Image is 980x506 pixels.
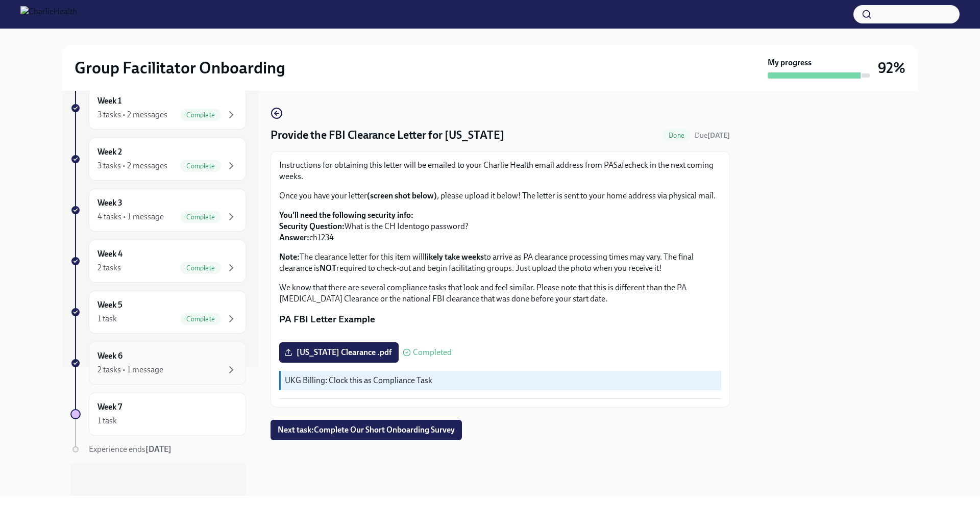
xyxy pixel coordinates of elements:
p: The clearance letter for this item will to arrive as PA clearance processing times may vary. The ... [279,251,721,274]
a: Week 51 taskComplete [70,291,246,334]
span: [US_STATE] Clearance .pdf [286,347,391,358]
span: Complete [180,315,221,323]
span: Next task : Complete Our Short Onboarding Survey [278,425,455,435]
a: Week 71 task [70,393,246,436]
strong: likely take weeks [425,252,484,262]
p: Once you have your letter , please upload it below! The letter is sent to your home address via p... [279,190,721,201]
img: CharlieHealth [20,6,77,22]
a: Week 42 tasksComplete [70,240,246,283]
div: 1 task [97,313,117,324]
span: Experience ends [89,444,171,454]
div: 2 tasks [97,262,121,273]
a: Week 23 tasks • 2 messagesComplete [70,138,246,181]
strong: [DATE] [145,444,171,454]
h4: Provide the FBI Clearance Letter for [US_STATE] [271,128,504,143]
a: Week 34 tasks • 1 messageComplete [70,189,246,232]
div: 3 tasks • 2 messages [97,160,167,171]
h6: Week 3 [97,197,122,209]
strong: Note: [279,252,300,262]
h6: Week 7 [97,401,122,413]
strong: You'll need the following security info: [279,210,413,220]
p: What is the CH Identogo password? ch1234 [279,210,721,243]
a: Week 62 tasks • 1 message [70,342,246,385]
span: Due [695,131,730,140]
p: Instructions for obtaining this letter will be emailed to your Charlie Health email address from ... [279,160,721,182]
h6: Week 2 [97,146,122,158]
h6: Week 1 [97,95,121,107]
div: 2 tasks • 1 message [97,364,163,375]
span: Complete [180,111,221,119]
strong: [DATE] [707,131,730,140]
strong: Security Question: [279,221,345,231]
div: 3 tasks • 2 messages [97,109,167,120]
strong: NOT [320,263,336,273]
label: [US_STATE] Clearance .pdf [279,342,399,363]
strong: Answer: [279,233,309,242]
p: UKG Billing: Clock this as Compliance Task [285,375,717,386]
span: Done [663,132,691,139]
span: Complete [180,213,221,221]
h6: Week 4 [97,248,122,260]
h6: Week 5 [97,299,122,311]
button: Next task:Complete Our Short Onboarding Survey [271,420,462,440]
a: Week 13 tasks • 2 messagesComplete [70,87,246,130]
span: Complete [180,264,221,272]
span: Complete [180,162,221,170]
div: 4 tasks • 1 message [97,211,164,222]
span: Completed [413,348,452,357]
strong: (screen shot below) [367,191,437,200]
p: PA FBI Letter Example [279,313,721,326]
div: 1 task [97,415,117,426]
h6: Week 6 [97,350,122,362]
p: We know that there are several compliance tasks that look and feel similar. Please note that this... [279,282,721,305]
h3: 92% [878,59,905,77]
h2: Group Facilitator Onboarding [75,58,285,78]
strong: My progress [768,57,812,68]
